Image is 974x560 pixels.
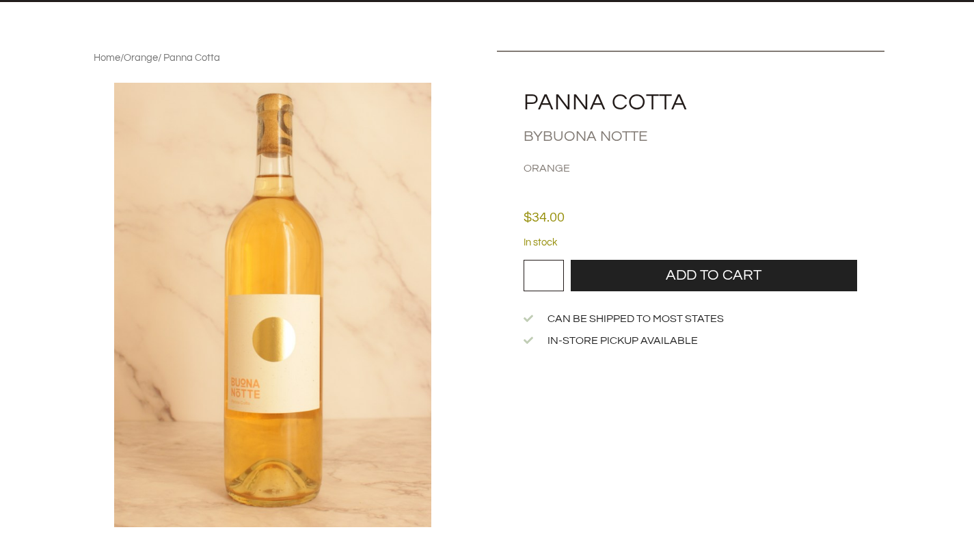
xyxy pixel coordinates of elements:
[524,235,857,250] p: In stock
[524,163,570,174] a: Orange
[524,128,884,146] h2: By
[94,53,120,63] a: Home
[571,260,858,291] button: Add to cart
[524,311,857,326] a: Can be shipped to most states
[524,211,565,224] bdi: 34.00
[124,53,158,63] a: Orange
[94,51,220,66] nav: Breadcrumb
[524,91,884,114] h2: Panna Cotta
[544,333,698,348] span: In-store Pickup Available
[543,129,647,144] a: Buona Notte
[114,83,431,552] div: Image Carousel
[114,83,431,531] div: 1 of 1
[544,311,724,326] span: Can be shipped to most states
[524,211,532,224] span: $
[114,83,431,527] img: 10044-4_5-199
[524,260,563,291] input: Product quantity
